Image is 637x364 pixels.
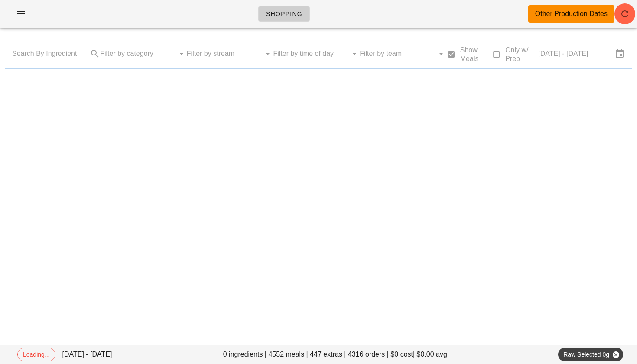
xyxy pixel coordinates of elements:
[563,348,618,361] span: Raw Selected 0g
[23,348,50,361] span: Loading...
[535,9,608,19] div: Other Production Dates
[612,351,620,358] button: Close
[258,6,310,22] a: Shopping
[266,10,302,17] span: Shopping
[413,349,447,360] span: | $0.00 avg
